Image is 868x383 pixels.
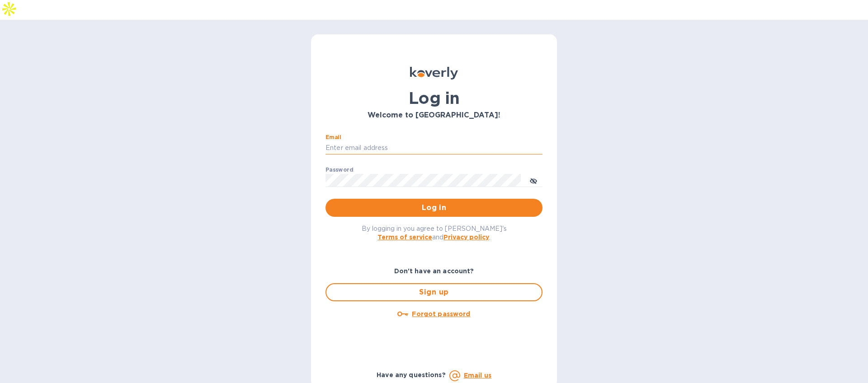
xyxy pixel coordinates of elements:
[325,111,542,120] h3: Welcome to [GEOGRAPHIC_DATA]!
[394,267,474,275] b: Don't have an account?
[464,372,491,379] a: Email us
[377,234,432,241] a: Terms of service
[524,171,542,189] button: toggle password visibility
[325,283,542,301] button: Sign up
[412,310,470,318] u: Forgot password
[325,199,542,217] button: Log in
[325,89,542,107] h1: Log in
[377,371,446,378] b: Have any questions?
[334,287,534,298] span: Sign up
[410,67,458,79] img: Koverly
[325,135,341,140] label: Email
[443,234,489,241] a: Privacy policy
[333,202,535,213] span: Log in
[325,167,353,173] label: Password
[362,225,507,241] span: By logging in you agree to [PERSON_NAME]'s and .
[325,141,542,155] input: Enter email address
